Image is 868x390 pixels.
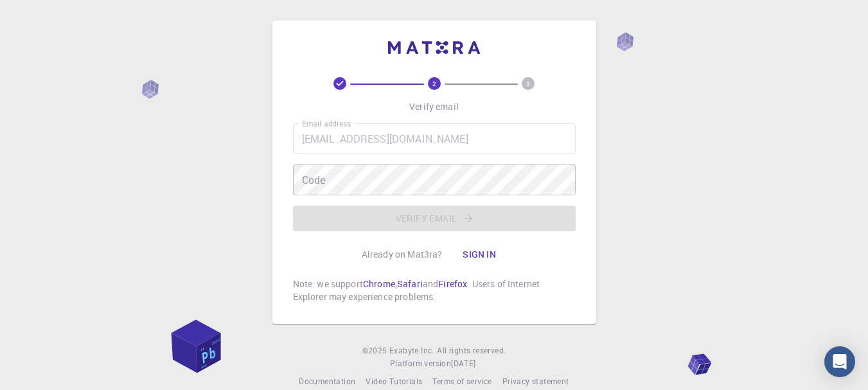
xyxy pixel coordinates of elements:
[432,79,436,88] text: 2
[362,248,443,261] p: Already on Mat3ra?
[502,376,569,386] span: Privacy statement
[299,376,355,386] span: Documentation
[437,344,506,357] span: All rights reserved.
[366,376,422,386] span: Video Tutorials
[363,278,395,290] a: Chrome
[397,278,423,290] a: Safari
[293,278,576,303] p: Note: we support , and . Users of Internet Explorer may experience problems.
[432,375,492,388] a: Terms of service
[389,344,434,357] a: Exabyte Inc.
[390,357,451,370] span: Platform version
[438,278,467,290] a: Firefox
[824,346,855,377] div: Open Intercom Messenger
[366,375,422,388] a: Video Tutorials
[502,375,569,388] a: Privacy statement
[302,118,351,129] label: Email address
[299,375,355,388] a: Documentation
[451,358,478,368] span: [DATE] .
[362,344,389,357] span: © 2025
[452,242,506,267] button: Sign in
[409,100,459,113] p: Verify email
[432,376,492,386] span: Terms of service
[526,79,530,88] text: 3
[389,345,434,355] span: Exabyte Inc.
[451,357,478,370] a: [DATE].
